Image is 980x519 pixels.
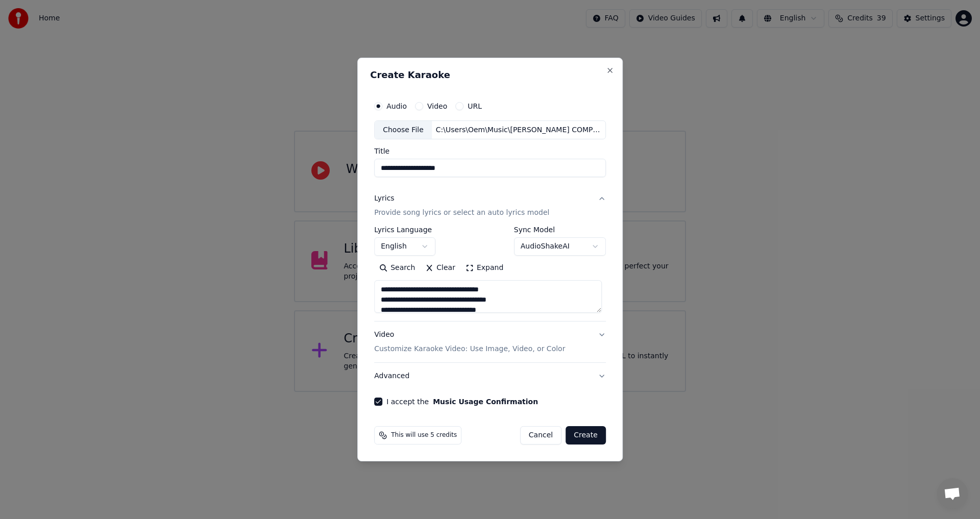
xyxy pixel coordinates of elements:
div: LyricsProvide song lyrics or select an auto lyrics model [374,227,606,322]
label: URL [468,103,482,110]
button: Cancel [520,426,561,444]
p: Provide song lyrics or select an auto lyrics model [374,208,549,218]
label: Sync Model [514,227,606,234]
div: C:\Users\Oem\Music\[PERSON_NAME] COMPOSITIONS\MY MUSIC\18- IF I JUST WALKED AWAY.mp3 [432,125,605,135]
button: Create [566,426,606,444]
div: Choose File [375,121,432,139]
button: Clear [420,260,460,277]
div: Lyrics [374,194,394,204]
p: Customize Karaoke Video: Use Image, Video, or Color [374,344,565,354]
label: I accept the [386,398,538,405]
button: Advanced [374,363,606,389]
button: Expand [460,260,508,277]
button: VideoCustomize Karaoke Video: Use Image, Video, or Color [374,322,606,363]
label: Video [427,103,447,110]
h2: Create Karaoke [370,70,610,80]
label: Lyrics Language [374,227,435,234]
button: Search [374,260,420,277]
label: Audio [386,103,407,110]
button: I accept the [433,398,538,405]
div: Video [374,330,565,355]
span: This will use 5 credits [391,431,457,439]
label: Title [374,148,606,155]
button: LyricsProvide song lyrics or select an auto lyrics model [374,186,606,227]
